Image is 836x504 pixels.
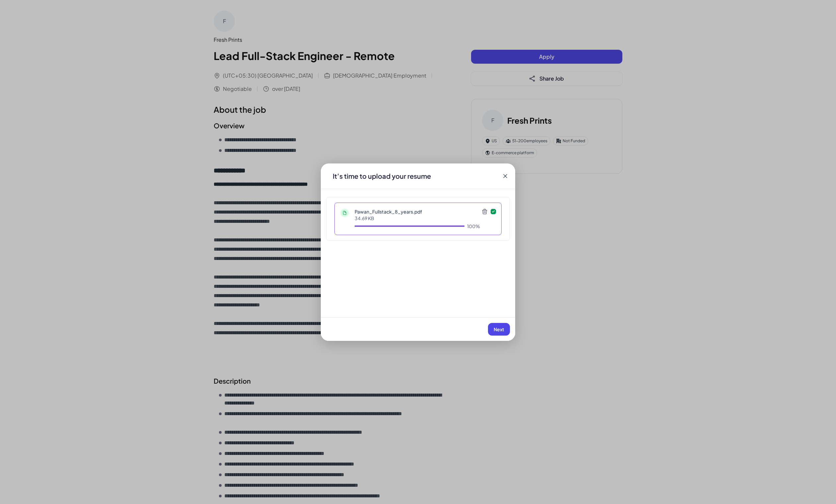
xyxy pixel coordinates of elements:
[488,323,510,336] button: Next
[494,326,504,332] span: Next
[355,215,480,221] p: 34.69 KB
[467,223,480,229] div: 100%
[327,171,436,181] div: It’s time to upload your resume
[355,208,480,215] p: Pawan_Fullstack_8_years.pdf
